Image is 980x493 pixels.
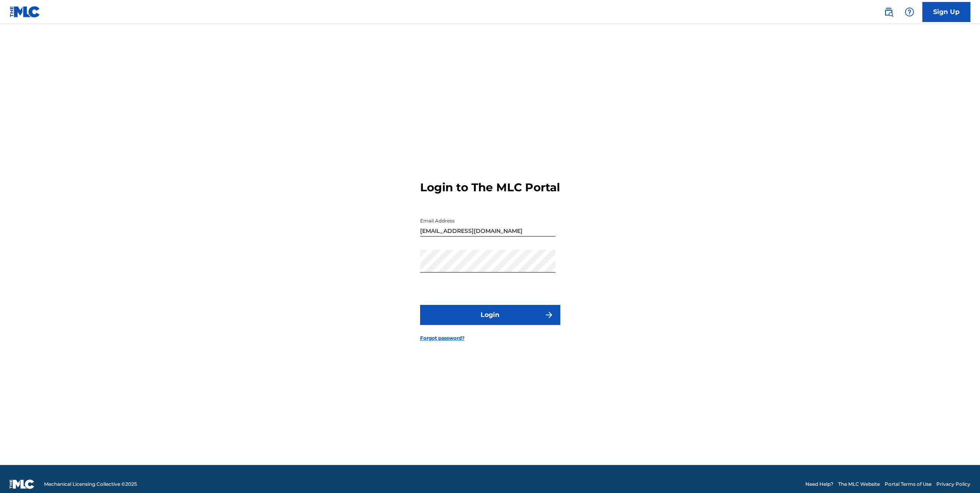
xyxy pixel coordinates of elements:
a: The MLC Website [838,481,880,488]
img: search [884,7,893,17]
a: Need Help? [805,481,833,488]
a: Forgot password? [420,335,465,342]
a: Sign Up [922,2,970,22]
button: Login [420,305,560,325]
img: logo [10,479,34,489]
a: Public Search [881,4,897,20]
a: Privacy Policy [936,481,970,488]
a: Portal Terms of Use [885,481,932,488]
img: MLC Logo [10,6,40,18]
span: Mechanical Licensing Collective © 2025 [44,481,137,488]
h3: Login to The MLC Portal [420,180,560,194]
img: help [905,7,914,17]
img: f7272a7cc735f4ea7f67.svg [544,310,554,320]
div: Help [902,4,918,20]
